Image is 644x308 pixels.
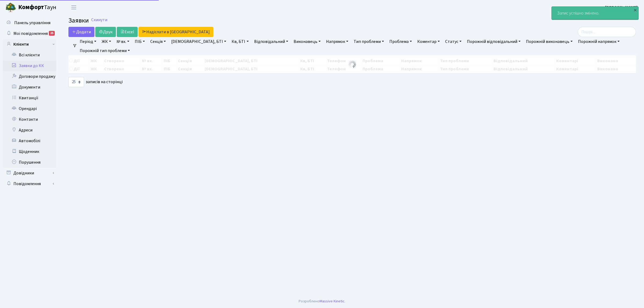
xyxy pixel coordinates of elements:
[578,27,636,37] input: Пошук...
[3,93,56,103] a: Квитанції
[18,3,56,12] span: Таун
[252,37,290,46] a: Відповідальний
[5,2,16,13] img: logo.png
[605,4,638,11] a: [PERSON_NAME]
[138,27,213,37] a: Надіслати в [GEOGRAPHIC_DATA]
[3,125,56,135] a: Адреси
[68,16,89,25] span: Заявки
[100,37,113,46] a: ЖК
[299,298,345,304] div: Розроблено .
[320,298,345,304] a: Massive Kinetic
[68,27,94,37] a: Додати
[352,37,386,46] a: Тип проблеми
[415,37,442,46] a: Коментар
[95,27,116,37] a: Друк
[3,39,56,50] a: Клієнти
[78,37,98,46] a: Період
[3,135,56,146] a: Автомобілі
[465,37,523,46] a: Порожній відповідальний
[117,27,138,37] a: Excel
[3,157,56,168] a: Порушення
[14,20,50,26] span: Панель управління
[3,82,56,93] a: Документи
[72,29,91,35] span: Додати
[68,77,84,87] select: записів на сторінці
[68,77,123,87] label: записів на сторінці
[13,31,48,36] span: Мої повідомлення
[576,37,622,46] a: Порожній напрямок
[443,37,464,46] a: Статус
[169,37,228,46] a: [DEMOGRAPHIC_DATA], БТІ
[91,17,107,23] a: Скинути
[148,37,168,46] a: Секція
[78,46,132,55] a: Порожній тип проблеми
[3,28,56,39] a: Мої повідомлення25
[387,37,414,46] a: Проблема
[3,17,56,28] a: Панель управління
[3,50,56,60] a: Всі клієнти
[229,37,251,46] a: Кв, БТІ
[49,31,55,36] div: 25
[133,37,147,46] a: ПІБ
[291,37,323,46] a: Виконавець
[524,37,575,46] a: Порожній виконавець
[552,7,638,20] div: Запис успішно змінено.
[348,60,357,69] img: Обробка...
[3,60,56,71] a: Заявки до КК
[324,37,350,46] a: Напрямок
[18,3,44,12] b: Комфорт
[67,3,80,12] button: Переключити навігацію
[3,146,56,157] a: Щоденник
[3,178,56,189] a: Повідомлення
[114,37,131,46] a: № вх.
[3,168,56,178] a: Довідники
[3,103,56,114] a: Орендарі
[3,114,56,125] a: Контакти
[632,7,638,13] div: ×
[3,71,56,82] a: Договори продажу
